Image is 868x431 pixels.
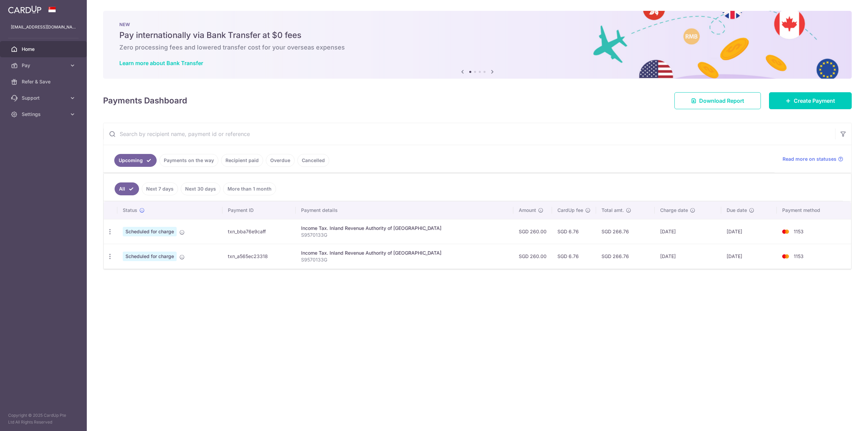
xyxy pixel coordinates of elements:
[660,207,688,214] span: Charge date
[181,182,220,195] a: Next 30 days
[22,78,66,85] span: Refer & Save
[301,225,508,232] div: Income Tax. Inland Revenue Authority of [GEOGRAPHIC_DATA]
[123,252,177,261] span: Scheduled for charge
[721,244,777,269] td: [DATE]
[779,252,792,260] img: Bank Card
[223,182,276,195] a: More than 1 month
[552,219,596,244] td: SGD 6.76
[119,60,203,66] a: Learn more about Bank Transfer
[266,154,295,167] a: Overdue
[513,219,552,244] td: SGD 260.00
[142,182,178,195] a: Next 7 days
[22,62,66,69] span: Pay
[296,201,513,219] th: Payment details
[222,219,296,244] td: txn_bba76e9caff
[655,219,721,244] td: [DATE]
[114,154,157,167] a: Upcoming
[222,201,296,219] th: Payment ID
[119,22,835,27] p: NEW
[103,95,187,107] h4: Payments Dashboard
[123,227,177,236] span: Scheduled for charge
[301,232,508,238] p: S9570133G
[297,154,329,167] a: Cancelled
[159,154,218,167] a: Payments on the way
[783,156,836,162] span: Read more on statuses
[699,97,744,105] span: Download Report
[103,123,835,145] input: Search by recipient name, payment id or reference
[221,154,263,167] a: Recipient paid
[794,229,804,234] span: 1153
[22,95,66,101] span: Support
[769,92,852,109] a: Create Payment
[777,201,851,219] th: Payment method
[794,97,835,105] span: Create Payment
[513,244,552,269] td: SGD 260.00
[22,46,66,53] span: Home
[727,207,747,214] span: Due date
[11,24,76,31] p: [EMAIL_ADDRESS][DOMAIN_NAME]
[123,207,137,214] span: Status
[119,43,835,52] h6: Zero processing fees and lowered transfer cost for your overseas expenses
[596,244,655,269] td: SGD 266.76
[103,11,852,79] img: Bank transfer banner
[519,207,536,214] span: Amount
[552,244,596,269] td: SGD 6.76
[674,92,761,109] a: Download Report
[721,219,777,244] td: [DATE]
[119,30,835,41] h5: Pay internationally via Bank Transfer at $0 fees
[557,207,583,214] span: CardUp fee
[783,156,843,162] a: Read more on statuses
[779,228,792,236] img: Bank Card
[794,253,804,259] span: 1153
[115,182,139,195] a: All
[655,244,721,269] td: [DATE]
[301,250,508,256] div: Income Tax. Inland Revenue Authority of [GEOGRAPHIC_DATA]
[222,244,296,269] td: txn_a565ec23318
[596,219,655,244] td: SGD 266.76
[22,111,66,118] span: Settings
[601,207,624,214] span: Total amt.
[8,5,41,14] img: CardUp
[301,256,508,263] p: S9570133G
